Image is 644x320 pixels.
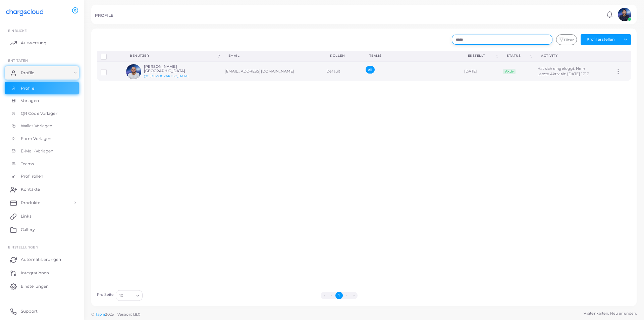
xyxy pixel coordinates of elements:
span: ENTITÄTEN [8,58,28,62]
span: Version: 1.8.0 [117,312,141,317]
a: Profilrollen [5,170,79,183]
span: Vorlagen [21,98,39,104]
a: Vorlagen [5,94,79,107]
a: Integrationen [5,266,79,280]
span: Hat sich eingeloggt: Nein [537,66,585,71]
h5: PROFILE [95,13,113,18]
div: Teams [369,53,453,58]
a: Produkte [5,196,79,210]
span: Visitenkarten. Neu erfunden. [584,311,637,316]
span: Profile [21,70,34,76]
button: Profil erstellen [581,34,620,45]
a: Support [5,305,79,318]
span: EINBLICKE [8,29,27,33]
div: Rollen [330,53,354,58]
td: [DATE] [461,62,500,81]
a: Kontakte [5,183,79,196]
h6: [PERSON_NAME][GEOGRAPHIC_DATA] [144,64,193,73]
div: Search for option [116,290,143,301]
div: Status [507,53,529,58]
img: logo [6,6,43,19]
div: Email [228,53,315,58]
th: Row-selection [97,51,123,62]
span: Profile [21,85,34,91]
a: Wallet Vorlagen [5,120,79,132]
span: Support [21,308,38,314]
span: Auswertung [21,40,46,46]
td: Default [323,62,362,81]
span: Letzte Aktivität: [DATE] 17:17 [537,72,589,76]
a: Profile [5,66,79,80]
ul: Pagination [145,292,534,299]
span: Automatisierungen [21,257,61,263]
span: 10 [119,292,123,299]
a: E-Mail-Vorlagen [5,145,79,157]
a: @t.[DEMOGRAPHIC_DATA] [144,74,189,78]
a: QR Code Vorlagen [5,107,79,120]
a: Tapni [95,312,105,317]
a: Form Vorlagen [5,132,79,145]
a: Links [5,210,79,223]
span: All [366,66,375,74]
span: 2025 [105,312,113,317]
img: avatar [126,64,141,79]
span: Teams [21,161,34,167]
div: activity [541,53,604,58]
input: Search for option [124,292,133,299]
span: Form Vorlagen [21,136,51,142]
span: Wallet Vorlagen [21,123,53,129]
img: avatar [618,8,631,21]
td: [EMAIL_ADDRESS][DOMAIN_NAME] [221,62,323,81]
a: Einstellungen [5,280,79,293]
span: Profilrollen [21,173,43,179]
th: Action [611,51,631,62]
span: Aktiv [503,69,516,74]
span: © [91,312,140,317]
button: Go to page 1 [335,292,343,299]
button: Filter [556,34,577,45]
span: Links [21,213,32,219]
span: QR Code Vorlagen [21,110,58,117]
a: Gallery [5,223,79,236]
a: Automatisierungen [5,253,79,266]
span: Produkte [21,200,40,206]
span: E-Mail-Vorlagen [21,148,54,154]
label: Pro Seite [97,292,114,298]
span: Gallery [21,227,35,233]
a: Teams [5,157,79,170]
div: Erstellt [468,53,495,58]
div: Benutzer [130,53,216,58]
a: avatar [616,8,633,21]
a: Profile [5,82,79,95]
span: Einstellungen [8,245,38,249]
a: Auswertung [5,36,79,50]
span: Kontakte [21,186,40,192]
span: Integrationen [21,270,49,276]
span: Einstellungen [21,283,49,289]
